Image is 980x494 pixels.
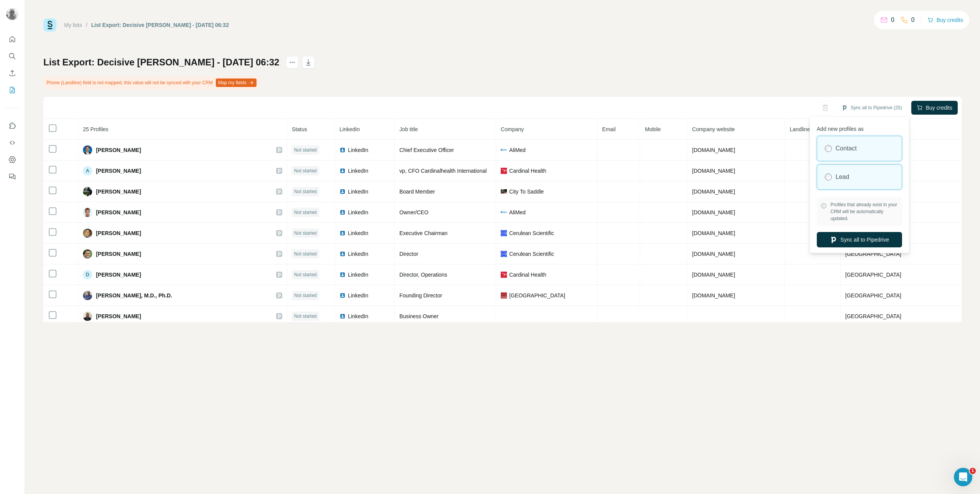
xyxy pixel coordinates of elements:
span: LinkedIn [348,188,368,195]
button: actions [286,56,298,68]
span: Chief Executive Officer [399,147,454,153]
span: Not started [294,209,317,216]
p: 0 [891,15,894,25]
span: Profiles that already exist in your CRM will be automatically updated. [831,201,898,222]
span: LinkedIn [348,167,368,175]
span: Cardinal Health [509,167,546,175]
img: Surfe Logo [43,18,56,32]
img: LinkedIn logo [339,168,346,174]
img: Avatar [83,291,92,300]
span: LinkedIn [348,292,368,299]
span: Board Member [399,189,435,195]
span: [PERSON_NAME] [96,229,141,237]
img: LinkedIn logo [339,189,346,195]
span: Company [501,126,524,132]
img: company-logo [501,230,507,236]
button: Use Surfe on LinkedIn [6,119,18,133]
iframe: Intercom live chat [954,468,972,486]
label: Lead [836,172,849,182]
img: Avatar [83,312,92,321]
img: company-logo [501,272,507,278]
span: [DOMAIN_NAME] [692,272,735,278]
span: Not started [294,313,317,320]
span: AliMed [509,209,526,216]
span: Not started [294,147,317,154]
button: Enrich CSV [6,66,18,80]
h1: List Export: Decisive [PERSON_NAME] - [DATE] 06:32 [43,56,279,68]
button: Buy credits [927,15,963,25]
span: [PERSON_NAME] [96,146,141,154]
span: Email [602,126,616,132]
img: Avatar [83,187,92,196]
span: Business Owner [399,313,439,319]
span: Executive Chairman [399,230,447,236]
img: LinkedIn logo [339,272,346,278]
span: [DOMAIN_NAME] [692,209,735,215]
span: LinkedIn [348,146,368,154]
span: LinkedIn [348,229,368,237]
span: LinkedIn [348,209,368,216]
span: Not started [294,230,317,237]
span: Mobile [645,126,661,132]
img: Avatar [83,249,92,259]
img: company-logo [501,168,507,174]
p: Add new profiles as [817,122,902,133]
span: [GEOGRAPHIC_DATA] [845,292,901,299]
span: AliMed [509,146,526,154]
div: Phone (Landline) field is not mapped, this value will not be synced with your CRM [43,76,258,89]
span: LinkedIn [348,250,368,258]
span: Owner/CEO [399,209,428,215]
div: A [83,166,92,175]
span: [DOMAIN_NAME] [692,147,735,153]
span: [GEOGRAPHIC_DATA] [509,292,565,299]
span: LinkedIn [348,312,368,320]
span: [DOMAIN_NAME] [692,230,735,236]
img: LinkedIn logo [339,313,346,319]
span: Director, Operations [399,272,447,278]
img: LinkedIn logo [339,209,346,215]
button: Feedback [6,170,18,184]
li: / [86,21,88,29]
span: 25 Profiles [83,126,108,132]
img: company-logo [501,292,507,299]
button: Dashboard [6,153,18,167]
span: Company website [692,126,735,132]
button: Map my fields [216,78,257,87]
span: [GEOGRAPHIC_DATA] [845,313,901,319]
span: [PERSON_NAME] [96,209,141,216]
img: LinkedIn logo [339,147,346,153]
button: Use Surfe API [6,136,18,150]
div: D [83,270,92,279]
img: company-logo [501,189,507,194]
img: LinkedIn logo [339,292,346,299]
span: Cardinal Health [509,271,546,279]
span: Status [292,126,307,132]
button: Search [6,49,18,63]
span: Landline [790,126,810,132]
span: [PERSON_NAME], M.D., Ph.D. [96,292,172,299]
button: Sync all to Pipedrive (25) [836,102,907,113]
button: Quick start [6,32,18,46]
span: Not started [294,292,317,299]
button: Sync all to Pipedrive [817,232,902,247]
span: 1 [970,468,976,474]
span: Founding Director [399,292,442,299]
span: Not started [294,250,317,257]
span: Cerulean Scientific [509,250,554,258]
img: LinkedIn logo [339,230,346,236]
p: 0 [911,15,915,25]
span: [DOMAIN_NAME] [692,168,735,174]
span: [PERSON_NAME] [96,188,141,195]
img: Avatar [83,229,92,238]
label: Contact [836,144,857,153]
span: City To Saddle [509,188,544,195]
span: [PERSON_NAME] [96,271,141,279]
span: LinkedIn [339,126,360,132]
span: [GEOGRAPHIC_DATA] [845,251,901,257]
span: Not started [294,188,317,195]
button: My lists [6,83,18,97]
span: [PERSON_NAME] [96,167,141,175]
img: company-logo [501,211,507,213]
button: Buy credits [911,101,958,115]
div: List Export: Decisive [PERSON_NAME] - [DATE] 06:32 [91,21,229,29]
